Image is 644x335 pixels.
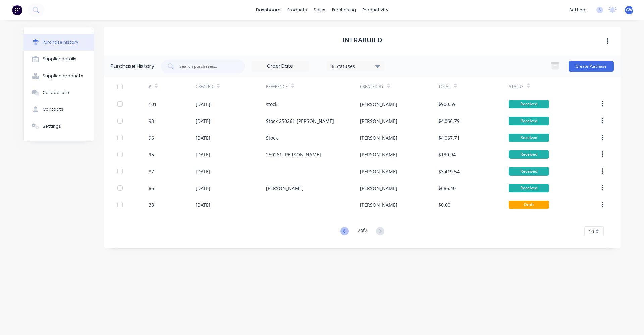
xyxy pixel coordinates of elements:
[196,151,210,158] div: [DATE]
[566,5,591,15] div: settings
[266,134,278,141] div: Stock
[360,84,384,90] div: Created By
[438,201,450,208] div: $0.00
[266,151,321,158] div: 250261 [PERSON_NAME]
[43,56,76,62] div: Supplier details
[111,62,154,70] div: Purchase History
[149,84,151,90] div: #
[332,62,380,69] div: 6 Statuses
[43,123,61,129] div: Settings
[179,63,234,70] input: Search purchases...
[24,34,94,51] button: Purchase history
[266,101,277,108] div: stock
[196,117,210,125] div: [DATE]
[43,106,63,112] div: Contacts
[266,117,334,125] div: Stock 250261 [PERSON_NAME]
[24,84,94,101] button: Collaborate
[509,134,549,142] div: Received
[438,151,456,158] div: $130.94
[438,168,460,175] div: $3,419.54
[509,150,549,159] div: Received
[24,101,94,118] button: Contacts
[360,185,397,192] div: [PERSON_NAME]
[266,84,288,90] div: Reference
[360,134,397,141] div: [PERSON_NAME]
[509,84,524,90] div: Status
[438,134,460,141] div: $4,067.71
[196,84,213,90] div: Created
[24,67,94,84] button: Supplied products
[24,51,94,67] button: Supplier details
[284,5,310,15] div: products
[196,134,210,141] div: [DATE]
[310,5,329,15] div: sales
[149,185,154,192] div: 86
[509,201,549,209] div: Draft
[438,117,460,125] div: $4,066.79
[360,117,397,125] div: [PERSON_NAME]
[253,5,284,15] a: dashboard
[149,117,154,125] div: 93
[149,168,154,175] div: 87
[149,101,157,108] div: 101
[149,151,154,158] div: 95
[589,228,594,235] span: 10
[359,5,392,15] div: productivity
[43,90,69,96] div: Collaborate
[43,39,78,45] div: Purchase history
[358,227,367,236] div: 2 of 2
[626,7,633,13] span: GW
[43,73,83,79] div: Supplied products
[360,168,397,175] div: [PERSON_NAME]
[438,185,456,192] div: $686.40
[360,201,397,208] div: [PERSON_NAME]
[438,84,450,90] div: Total
[360,151,397,158] div: [PERSON_NAME]
[196,201,210,208] div: [DATE]
[149,201,154,208] div: 38
[196,185,210,192] div: [DATE]
[196,168,210,175] div: [DATE]
[24,118,94,135] button: Settings
[266,185,304,192] div: [PERSON_NAME]
[509,100,549,108] div: Received
[12,5,22,15] img: Factory
[252,61,308,71] input: Order Date
[509,167,549,176] div: Received
[196,101,210,108] div: [DATE]
[329,5,359,15] div: purchasing
[342,36,382,44] h1: Infrabuild
[509,184,549,192] div: Received
[569,61,614,72] button: Create Purchase
[360,101,397,108] div: [PERSON_NAME]
[438,101,456,108] div: $900.59
[149,134,154,141] div: 96
[509,117,549,125] div: Received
